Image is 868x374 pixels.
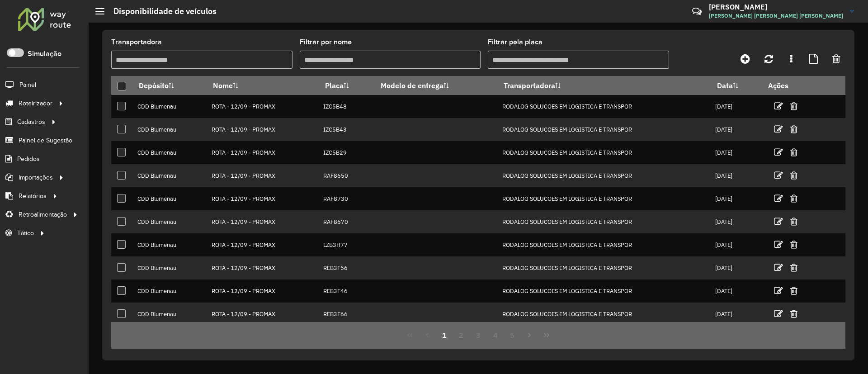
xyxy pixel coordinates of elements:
td: ROTA - 12/09 - PROMAX [207,256,319,279]
a: Excluir [790,215,797,227]
a: Editar [774,146,783,158]
label: Filtrar por nome [300,37,352,47]
td: RODALOG SOLUCOES EM LOGISTICA E TRANSPOR [498,187,711,210]
a: Excluir [790,261,797,274]
td: IZC5B29 [319,141,374,164]
label: Filtrar pela placa [488,37,542,47]
a: Excluir [790,308,797,320]
td: ROTA - 12/09 - PROMAX [207,210,319,233]
span: Tático [17,228,34,238]
td: [DATE] [711,164,762,187]
a: Contato Rápido [687,2,707,21]
td: CDD Blumenau [132,303,207,326]
td: CDD Blumenau [132,256,207,279]
td: ROTA - 12/09 - PROMAX [207,279,319,303]
button: Next Page [521,327,538,344]
td: [DATE] [711,279,762,303]
td: ROTA - 12/09 - PROMAX [207,141,319,164]
th: Ações [762,76,816,95]
td: REB3F66 [319,303,374,326]
td: CDD Blumenau [132,279,207,303]
td: REB3F46 [319,279,374,303]
td: ROTA - 12/09 - PROMAX [207,95,319,118]
td: CDD Blumenau [132,118,207,141]
button: 1 [436,327,453,344]
td: RODALOG SOLUCOES EM LOGISTICA E TRANSPOR [498,210,711,233]
a: Editar [774,192,783,204]
th: Depósito [132,76,207,95]
td: REB3F56 [319,256,374,279]
td: RODALOG SOLUCOES EM LOGISTICA E TRANSPOR [498,118,711,141]
td: [DATE] [711,233,762,256]
span: [PERSON_NAME] [PERSON_NAME] [PERSON_NAME] [709,12,843,20]
th: Placa [319,76,374,95]
label: Simulação [28,48,61,59]
td: [DATE] [711,118,762,141]
td: RODALOG SOLUCOES EM LOGISTICA E TRANSPOR [498,256,711,279]
a: Editar [774,215,783,227]
label: Transportadora [111,37,162,47]
td: RAF8730 [319,187,374,210]
a: Excluir [790,146,797,158]
a: Excluir [790,192,797,204]
a: Editar [774,284,783,297]
td: ROTA - 12/09 - PROMAX [207,187,319,210]
a: Excluir [790,123,797,135]
td: RODALOG SOLUCOES EM LOGISTICA E TRANSPOR [498,279,711,303]
td: RODALOG SOLUCOES EM LOGISTICA E TRANSPOR [498,303,711,326]
td: IZC5B43 [319,118,374,141]
span: Relatórios [19,191,47,201]
a: Editar [774,100,783,112]
h2: Disponibilidade de veículos [104,6,217,16]
th: Nome [207,76,319,95]
span: Pedidos [17,154,40,164]
a: Excluir [790,284,797,297]
button: 2 [453,327,470,344]
span: Painel de Sugestão [19,136,72,145]
span: Painel [19,80,36,90]
td: [DATE] [711,95,762,118]
th: Modelo de entrega [374,76,498,95]
span: Cadastros [17,117,45,127]
th: Data [711,76,762,95]
button: 3 [470,327,487,344]
td: ROTA - 12/09 - PROMAX [207,118,319,141]
a: Editar [774,169,783,181]
a: Excluir [790,100,797,112]
td: CDD Blumenau [132,164,207,187]
td: RAF8650 [319,164,374,187]
a: Editar [774,123,783,135]
td: CDD Blumenau [132,210,207,233]
span: Retroalimentação [19,210,67,219]
td: RODALOG SOLUCOES EM LOGISTICA E TRANSPOR [498,233,711,256]
td: ROTA - 12/09 - PROMAX [207,164,319,187]
td: CDD Blumenau [132,141,207,164]
td: ROTA - 12/09 - PROMAX [207,233,319,256]
td: RAF8670 [319,210,374,233]
td: RODALOG SOLUCOES EM LOGISTICA E TRANSPOR [498,164,711,187]
a: Editar [774,238,783,251]
a: Excluir [790,238,797,251]
button: 5 [504,327,521,344]
td: RODALOG SOLUCOES EM LOGISTICA E TRANSPOR [498,141,711,164]
a: Excluir [790,169,797,181]
td: CDD Blumenau [132,233,207,256]
td: LZB3H77 [319,233,374,256]
a: Editar [774,261,783,274]
span: Roteirizador [19,99,52,108]
td: CDD Blumenau [132,95,207,118]
td: [DATE] [711,141,762,164]
button: 4 [487,327,504,344]
td: ROTA - 12/09 - PROMAX [207,303,319,326]
td: [DATE] [711,303,762,326]
td: IZC5B48 [319,95,374,118]
td: [DATE] [711,256,762,279]
button: Last Page [538,327,555,344]
span: Importações [19,173,53,182]
td: [DATE] [711,210,762,233]
h3: [PERSON_NAME] [709,3,843,11]
td: RODALOG SOLUCOES EM LOGISTICA E TRANSPOR [498,95,711,118]
a: Editar [774,308,783,320]
td: CDD Blumenau [132,187,207,210]
th: Transportadora [498,76,711,95]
